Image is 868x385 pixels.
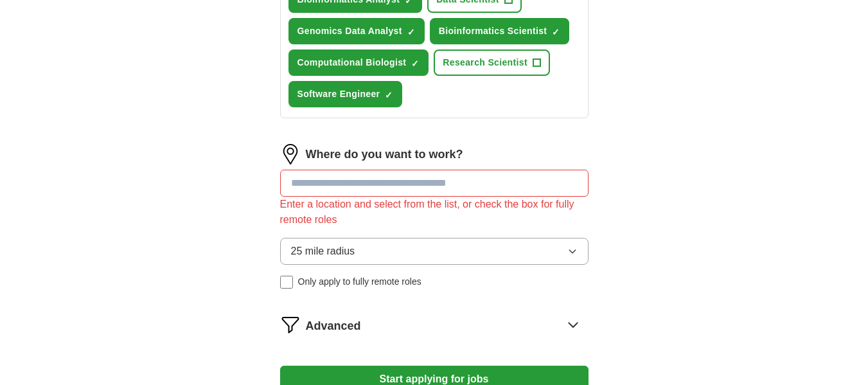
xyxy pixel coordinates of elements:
button: Computational Biologist✓ [288,49,429,76]
span: ✓ [385,90,393,100]
span: Bioinformatics Scientist [439,24,547,38]
label: Where do you want to work? [306,146,463,163]
button: Research Scientist [434,49,550,76]
span: 25 mile radius [291,244,355,259]
span: ✓ [407,27,415,37]
span: ✓ [411,58,419,69]
span: ✓ [552,27,560,37]
span: Only apply to fully remote roles [298,275,421,289]
div: Enter a location and select from the list, or check the box for fully remote roles [280,197,589,228]
span: Computational Biologist [297,56,407,69]
span: Genomics Data Analyst [297,24,402,38]
span: Advanced [306,318,361,335]
button: Bioinformatics Scientist✓ [430,18,570,44]
span: Research Scientist [443,56,527,69]
input: Only apply to fully remote roles [280,276,293,289]
span: Software Engineer [297,87,380,101]
button: Genomics Data Analyst✓ [288,18,425,44]
img: location.png [280,144,301,165]
img: filter [280,314,301,335]
button: 25 mile radius [280,238,589,265]
button: Software Engineer✓ [288,81,403,107]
